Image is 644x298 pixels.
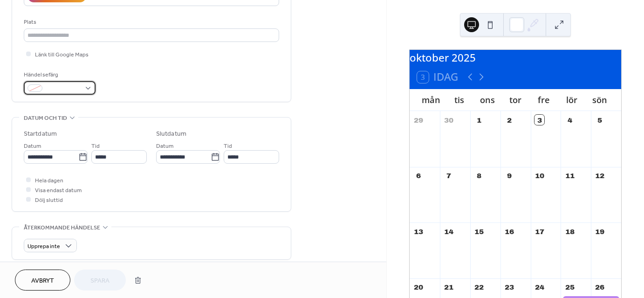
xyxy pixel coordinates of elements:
[595,171,605,181] div: 12
[529,89,557,111] div: fre
[565,171,575,181] div: 11
[24,141,41,151] span: Datum
[24,17,277,27] div: Plats
[417,89,445,111] div: mån
[504,115,514,125] div: 2
[474,115,484,125] div: 1
[414,115,424,125] div: 29
[595,115,605,125] div: 5
[504,171,514,181] div: 9
[534,171,545,181] div: 10
[15,270,70,291] button: Avbryt
[565,282,575,292] div: 25
[565,227,575,237] div: 18
[31,276,54,286] span: Avbryt
[586,89,614,111] div: sön
[24,129,57,139] div: Startdatum
[444,227,454,237] div: 14
[156,141,173,151] span: Datum
[414,282,424,292] div: 20
[224,141,232,151] span: Tid
[501,89,529,111] div: tor
[24,223,100,233] span: Återkommande händelse
[35,195,63,205] span: Dölj sluttid
[534,115,545,125] div: 3
[474,282,484,292] div: 22
[444,282,454,292] div: 21
[410,50,621,66] div: oktober 2025
[35,50,89,60] span: Länk till Google Maps
[414,171,424,181] div: 6
[35,176,63,186] span: Hela dagen
[444,115,454,125] div: 30
[474,171,484,181] div: 8
[557,89,585,111] div: lör
[24,70,94,80] div: Händelsefärg
[595,282,605,292] div: 26
[27,241,60,252] span: Upprepa inte
[24,113,67,123] span: Datum och tid
[156,129,186,139] div: Slutdatum
[534,227,545,237] div: 17
[595,227,605,237] div: 19
[473,89,501,111] div: ons
[35,186,82,195] span: Visa endast datum
[445,89,473,111] div: tis
[504,282,514,292] div: 23
[474,227,484,237] div: 15
[91,141,100,151] span: Tid
[414,227,424,237] div: 13
[504,227,514,237] div: 16
[444,171,454,181] div: 7
[565,115,575,125] div: 4
[534,282,545,292] div: 24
